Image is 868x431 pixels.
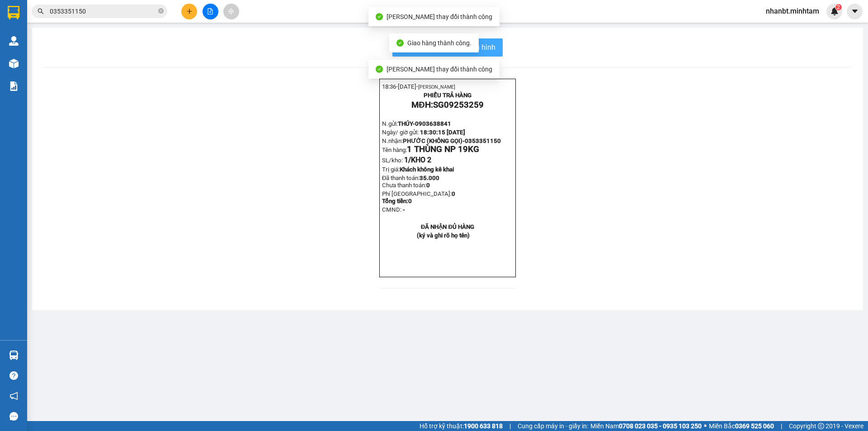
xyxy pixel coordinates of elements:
span: Tên hàng: [382,147,479,153]
strong: 0708 023 035 - 0935 103 250 [619,422,702,430]
span: 0903638841 [415,120,451,127]
span: | [781,421,782,431]
span: nhanbt.minhtam [759,5,826,17]
img: warehouse-icon [9,59,19,68]
span: Ngày/ giờ gửi: [382,129,419,136]
span: 35.000 [420,175,439,181]
img: solution-icon [9,81,19,91]
span: check-circle [376,66,383,73]
span: caret-down [851,7,859,15]
span: PHƯỚC (KHÔNG GỌI)- [403,137,465,144]
img: logo-vxr [8,6,19,19]
strong: MĐH: [411,100,483,110]
div: KIỀU KT [65,19,128,29]
span: 0 [408,198,412,204]
span: check-circle [396,39,404,47]
span: CMND: [382,206,401,213]
span: [PERSON_NAME] thay đổi thành công [387,13,492,20]
span: SL/kho: [382,157,403,164]
span: Miền Nam [590,421,702,431]
span: | [509,421,511,431]
span: file-add [207,8,213,14]
span: message [9,412,18,421]
span: copyright [818,423,824,429]
span: 0353351150 [465,137,501,144]
span: search [38,8,44,14]
button: file-add [203,4,218,19]
span: Giao hàng thành công. [407,39,472,47]
span: SL [90,59,102,71]
img: icon-new-feature [830,7,839,15]
span: 1 THÙNG NP 19KG [407,144,479,154]
span: aim [228,8,234,14]
span: Trị giá: [382,166,400,173]
span: THÚY- [398,120,451,127]
button: plus [181,4,197,19]
span: SG09253259 [433,100,484,110]
span: - [403,206,405,213]
strong: 0 [382,190,455,204]
span: [PERSON_NAME] [418,84,455,90]
strong: PHIẾU TRẢ HÀNG [424,92,472,99]
span: [PERSON_NAME] thay đổi thành công [387,66,492,73]
span: Chưa thanh toán: [382,182,430,189]
div: Bến Tre [8,8,59,19]
span: Đã thanh toán: [382,175,440,189]
span: close-circle [158,7,164,16]
span: [DATE]- [398,83,455,90]
button: aim [223,4,239,19]
span: notification [9,392,18,400]
span: Hỗ trợ kỹ thuật: [420,421,503,431]
strong: ĐÃ NHẬN ĐỦ HÀNG [421,223,474,230]
span: Khách không kê khai [400,166,454,173]
span: 1/ [404,156,431,164]
span: Cung cấp máy in - giấy in: [518,421,588,431]
div: Tên hàng: 1 PB TIỀN GTN NGÀY 14/9 ( : 1 ) [8,48,128,71]
span: check-circle [376,13,383,20]
div: Bến Tre [65,8,128,19]
span: question-circle [9,371,18,380]
span: 18:36- [382,83,455,90]
span: Miền Bắc [709,421,774,431]
span: N.nhận: [382,137,501,144]
strong: (ký và ghi rõ họ tên) [417,232,470,239]
input: Tìm tên, số ĐT hoặc mã đơn [50,6,156,16]
img: warehouse-icon [9,350,19,360]
span: 0 [426,182,430,189]
span: close-circle [158,8,164,14]
span: ⚪️ [704,424,707,428]
sup: 2 [835,4,842,10]
span: Tổng tiền: [382,198,412,204]
span: Nhận: [65,9,87,18]
div: THẢO 2 NX [8,19,59,29]
span: 18:30:15 [DATE] [420,129,465,136]
span: N.gửi: [382,120,451,127]
button: caret-down [847,4,863,19]
span: Phí [GEOGRAPHIC_DATA]: [382,190,455,204]
strong: 0369 525 060 [735,422,774,430]
span: plus [186,8,193,14]
img: warehouse-icon [9,36,19,46]
span: Gửi: [8,9,22,18]
span: KHO 2 [411,156,431,164]
strong: 1900 633 818 [464,422,503,430]
span: 2 [837,4,840,10]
